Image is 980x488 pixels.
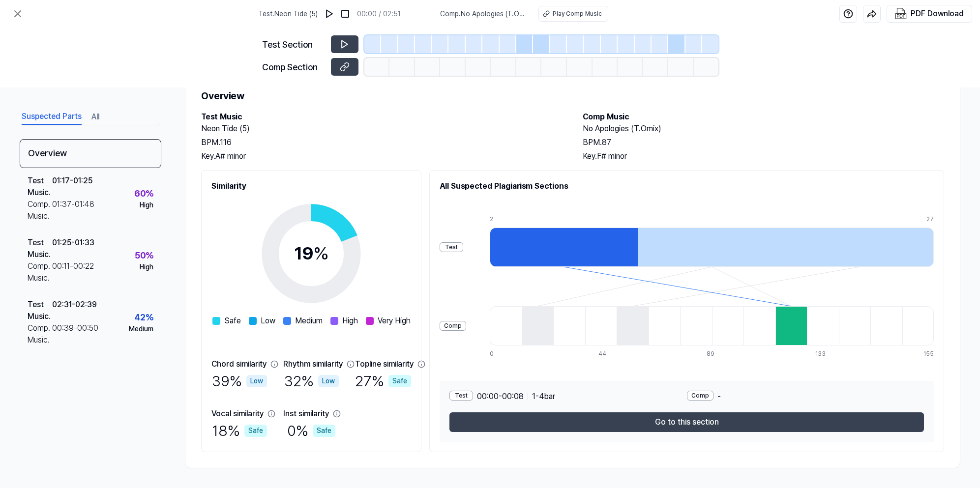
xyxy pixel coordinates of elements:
[355,370,411,392] div: 27 %
[28,299,52,322] div: Test Music .
[449,412,924,432] button: Go to this section
[201,137,563,148] div: BPM. 116
[340,9,350,19] img: stop
[843,9,853,19] img: help
[357,9,401,19] div: 00:00 / 02:51
[923,349,934,358] div: 155
[687,391,924,402] div: -
[259,9,318,19] span: Test . Neon Tide (5)
[283,408,329,420] div: Inst similarity
[911,7,964,20] div: PDF Download
[201,111,563,123] h2: Test Music
[538,6,608,22] button: Play Comp Music
[583,123,945,135] h2: No Apologies (T.Omix)
[477,391,524,402] span: 00:00 - 00:08
[135,249,153,262] div: 50 %
[440,321,466,331] div: Comp
[201,88,944,103] h1: Overview
[895,8,907,20] img: PDF Download
[440,9,527,19] span: Comp . No Apologies (T.Omix)
[52,260,94,284] div: 00:11 - 00:22
[388,375,411,387] div: Safe
[318,375,339,387] div: Low
[440,242,463,252] div: Test
[378,315,411,327] span: Very High
[52,322,98,346] div: 00:39 - 00:50
[893,5,966,22] button: PDF Download
[284,370,339,392] div: 32 %
[212,370,267,392] div: 39 %
[52,175,92,199] div: 01:17 - 01:25
[583,111,945,123] h2: Comp Music
[532,391,555,402] span: 1 - 4 bar
[28,260,52,284] div: Comp. Music .
[52,199,94,222] div: 01:37 - 01:48
[201,150,563,162] div: Key. A# minor
[212,420,267,442] div: 18 %
[129,324,153,334] div: Medium
[140,262,153,272] div: High
[449,391,473,401] div: Test
[134,187,153,200] div: 60 %
[211,180,411,192] h2: Similarity
[52,299,97,322] div: 02:31 - 02:39
[583,137,945,148] div: BPM. 87
[261,315,275,327] span: Low
[553,9,602,18] div: Play Comp Music
[490,215,638,224] div: 2
[867,9,877,19] img: share
[295,315,323,327] span: Medium
[91,109,99,125] button: All
[598,349,630,358] div: 44
[211,358,267,370] div: Chord similarity
[815,349,847,358] div: 133
[20,139,161,168] div: Overview
[313,425,335,437] div: Safe
[28,199,52,222] div: Comp. Music .
[134,311,153,324] div: 42 %
[22,109,82,125] button: Suspected Parts
[246,375,267,387] div: Low
[707,349,739,358] div: 89
[355,358,414,370] div: Topline similarity
[211,408,264,420] div: Vocal similarity
[583,150,945,162] div: Key. F# minor
[262,38,325,51] div: Test Section
[287,420,335,442] div: 0 %
[262,60,325,74] div: Comp Section
[687,391,713,401] div: Comp
[440,180,934,192] h2: All Suspected Plagiarism Sections
[342,315,358,327] span: High
[28,175,52,199] div: Test Music .
[294,240,329,267] div: 19
[244,425,267,437] div: Safe
[201,123,563,135] h2: Neon Tide (5)
[926,215,934,224] div: 27
[490,349,522,358] div: 0
[28,322,52,346] div: Comp. Music .
[283,358,343,370] div: Rhythm similarity
[224,315,241,327] span: Safe
[140,200,153,210] div: High
[313,243,329,264] span: %
[28,237,52,260] div: Test Music .
[52,237,94,260] div: 01:25 - 01:33
[325,9,334,19] img: play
